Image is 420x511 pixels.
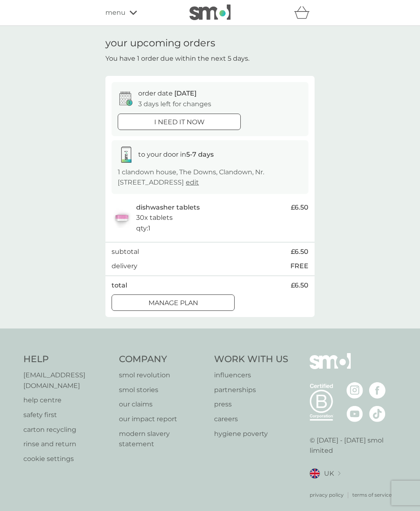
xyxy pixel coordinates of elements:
p: You have 1 order due within the next 5 days. [105,53,249,64]
h4: Help [23,353,111,366]
p: 1 clandown house, The Downs, Clandown, Nr. [STREET_ADDRESS] [118,167,302,188]
p: Manage plan [148,298,198,308]
a: careers [214,414,288,424]
a: privacy policy [310,491,344,499]
p: subtotal [112,246,139,257]
h1: your upcoming orders [105,37,215,49]
p: total [112,280,127,291]
p: 30x tablets [136,212,173,223]
a: modern slavery statement [119,429,206,449]
img: UK flag [310,468,320,479]
p: i need it now [154,117,205,128]
button: Manage plan [112,294,235,311]
a: terms of service [352,491,392,499]
img: visit the smol Tiktok page [369,406,386,422]
a: rinse and return [23,439,111,449]
span: [DATE] [174,89,196,97]
span: £6.50 [291,202,308,213]
span: £6.50 [291,246,308,257]
a: press [214,399,288,410]
h4: Work With Us [214,353,288,366]
a: influencers [214,370,288,381]
span: £6.50 [291,280,308,291]
a: smol stories [119,385,206,395]
button: i need it now [118,114,241,130]
a: our claims [119,399,206,410]
a: hygiene poverty [214,429,288,439]
p: © [DATE] - [DATE] smol limited [310,435,397,456]
img: visit the smol Instagram page [347,382,363,399]
a: smol revolution [119,370,206,381]
img: select a new location [338,471,340,476]
a: safety first [23,410,111,420]
img: smol [310,353,351,381]
a: help centre [23,395,111,406]
img: visit the smol Facebook page [369,382,386,399]
span: to your door in [138,151,214,158]
a: cookie settings [23,454,111,464]
a: edit [186,178,199,186]
span: UK [324,468,334,479]
span: menu [105,7,126,18]
p: 3 days left for changes [138,99,211,109]
h4: Company [119,353,206,366]
div: basket [294,5,315,21]
a: our impact report [119,414,206,424]
a: carton recycling [23,424,111,435]
a: [EMAIL_ADDRESS][DOMAIN_NAME] [23,370,111,391]
p: delivery [112,261,137,271]
img: visit the smol Youtube page [347,406,363,422]
p: qty : 1 [136,223,151,234]
a: partnerships [214,385,288,395]
p: order date [138,88,196,99]
p: dishwasher tablets [136,202,200,213]
img: smol [189,5,231,20]
strong: 5-7 days [186,151,214,158]
p: FREE [290,261,308,271]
